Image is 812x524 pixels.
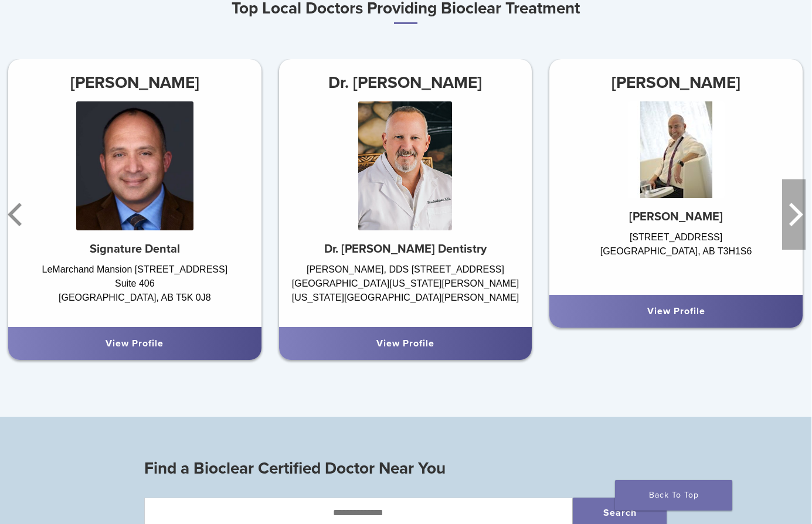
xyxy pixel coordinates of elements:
[628,101,725,198] img: Dr. Edmund Williamson
[106,338,164,349] a: View Profile
[549,230,803,283] div: [STREET_ADDRESS] [GEOGRAPHIC_DATA], AB T3H1S6
[615,480,732,511] a: Back To Top
[144,454,667,482] h3: Find a Bioclear Certified Doctor Near You
[279,263,532,315] div: [PERSON_NAME], DDS [STREET_ADDRESS][GEOGRAPHIC_DATA][US_STATE][PERSON_NAME] [US_STATE][GEOGRAPHIC...
[376,338,434,349] a: View Profile
[8,69,261,97] h3: [PERSON_NAME]
[90,242,180,256] strong: Signature Dental
[358,101,452,230] img: Dr. Steve Davidson
[8,263,261,315] div: LeMarchand Mansion [STREET_ADDRESS] Suite 406 [GEOGRAPHIC_DATA], AB T5K 0J8
[629,210,723,224] strong: [PERSON_NAME]
[647,305,705,317] a: View Profile
[279,69,532,97] h3: Dr. [PERSON_NAME]
[324,242,487,256] strong: Dr. [PERSON_NAME] Dentistry
[782,179,806,250] button: Next
[549,69,803,97] h3: [PERSON_NAME]
[5,179,29,250] button: Previous
[76,101,193,230] img: Dr. Rafael Bustamante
